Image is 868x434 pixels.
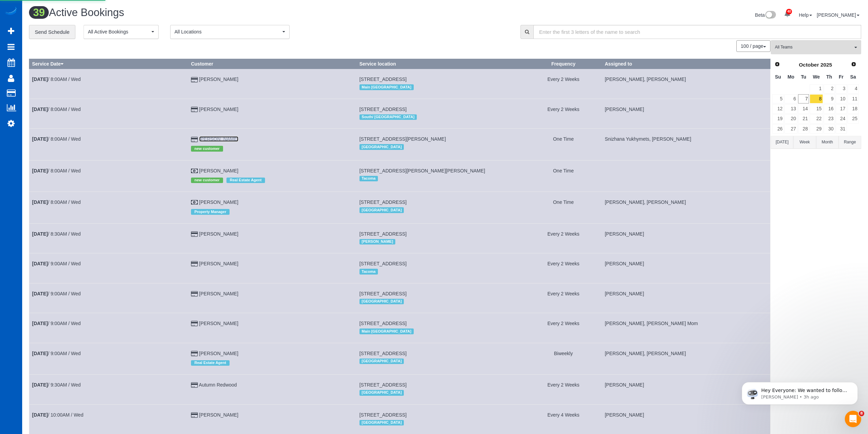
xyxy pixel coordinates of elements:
[525,375,602,404] td: Frequency
[788,74,794,80] span: Monday
[525,404,602,434] td: Frequency
[839,74,843,80] span: Friday
[191,413,198,418] i: Credit Card Payment
[29,404,188,434] td: Schedule date
[602,223,770,253] td: Assigned to
[602,375,770,404] td: Assigned to
[199,107,238,112] a: [PERSON_NAME]
[848,114,859,124] a: 25
[824,124,835,134] a: 30
[32,351,48,356] b: [DATE]
[359,269,378,274] span: Tacoma
[29,343,188,374] td: Schedule date
[799,12,812,18] a: Help
[32,136,48,142] b: [DATE]
[359,321,407,326] span: [STREET_ADDRESS]
[29,313,188,343] td: Schedule date
[199,382,237,388] a: Autumn Redwood
[88,28,150,35] span: All Active Bookings
[32,261,48,266] b: [DATE]
[786,9,792,14] span: 40
[188,313,356,343] td: Customer
[191,232,198,237] i: Credit Card Payment
[188,223,356,253] td: Customer
[188,129,356,160] td: Customer
[775,61,780,67] span: Prev
[29,129,188,160] td: Schedule date
[359,299,404,304] span: [GEOGRAPHIC_DATA]
[798,124,809,134] a: 28
[850,74,856,80] span: Saturday
[359,113,522,122] div: Location
[848,104,859,113] a: 18
[525,99,602,128] td: Frequency
[359,136,446,142] span: [STREET_ADDRESS][PERSON_NAME]
[836,84,847,94] a: 3
[602,313,770,343] td: Assigned to
[771,40,861,54] button: All Teams
[29,223,188,253] td: Schedule date
[773,60,782,69] a: Prev
[356,283,525,313] td: Service location
[29,99,188,128] td: Schedule date
[29,192,188,223] td: Schedule date
[32,291,81,296] a: [DATE]/ 9:00AM / Wed
[359,76,407,82] span: [STREET_ADDRESS]
[84,25,159,39] button: All Active Bookings
[359,291,407,296] span: [STREET_ADDRESS]
[30,20,117,93] span: Hey Everyone: We wanted to follow up and let you know we have been closely monitoring the account...
[191,383,198,388] i: Credit Card Payment
[359,328,414,334] span: Main [GEOGRAPHIC_DATA]
[602,253,770,283] td: Assigned to
[737,40,770,52] nav: Pagination navigation
[32,382,48,388] b: [DATE]
[356,192,525,223] td: Service location
[771,136,793,149] button: [DATE]
[191,146,223,151] span: new customer
[525,160,602,192] td: Frequency
[736,40,770,52] button: 100 / page
[32,231,81,237] a: [DATE]/ 8:30AM / Wed
[820,62,832,68] span: 2025
[191,209,230,214] span: Property Manager
[836,124,847,134] a: 31
[525,343,602,374] td: Frequency
[851,61,856,67] span: Next
[191,178,223,183] span: new customer
[32,261,81,266] a: [DATE]/ 9:00AM / Wed
[359,412,407,418] span: [STREET_ADDRESS]
[799,62,819,68] span: October
[29,253,188,283] td: Schedule date
[359,390,404,395] span: [GEOGRAPHIC_DATA]
[813,74,820,80] span: Wednesday
[199,168,238,173] a: [PERSON_NAME]
[525,283,602,313] td: Frequency
[29,25,75,39] a: Send Schedule
[199,136,238,142] a: [PERSON_NAME]
[191,321,198,326] i: Credit Card Payment
[199,199,238,205] a: [PERSON_NAME]
[188,343,356,374] td: Customer
[188,99,356,128] td: Customer
[848,84,859,94] a: 4
[191,200,198,205] i: Cash Payment
[32,351,81,356] a: [DATE]/ 9:00AM / Wed
[4,7,18,16] img: Automaid Logo
[191,292,198,296] i: Credit Card Payment
[525,129,602,160] td: Frequency
[836,94,847,103] a: 10
[191,351,198,356] i: Credit Card Payment
[359,84,414,90] span: Main [GEOGRAPHIC_DATA]
[525,223,602,253] td: Frequency
[784,104,797,113] a: 13
[356,129,525,160] td: Service location
[359,388,522,397] div: Location
[188,404,356,434] td: Customer
[29,69,188,99] td: Schedule date
[359,207,404,213] span: [GEOGRAPHIC_DATA]
[32,231,48,237] b: [DATE]
[191,137,198,142] i: Credit Card Payment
